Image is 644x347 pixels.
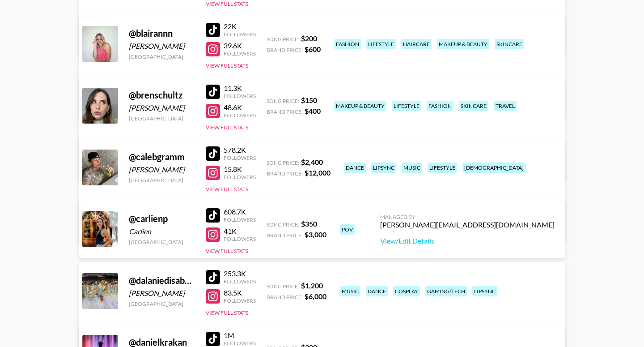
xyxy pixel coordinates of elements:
strong: $ 1,200 [301,281,323,290]
div: Followers [224,93,256,99]
div: gaming/tech [425,286,467,296]
strong: $ 600 [305,45,321,53]
div: fashion [427,101,453,111]
span: Brand Price: [267,47,303,53]
div: Followers [224,216,256,223]
div: Followers [224,31,256,38]
div: 1M [224,331,256,340]
div: [PERSON_NAME] [129,103,195,112]
div: dance [366,286,388,296]
strong: $ 6,000 [305,292,326,300]
div: 83.5K [224,288,256,297]
a: View/Edit Details [380,236,555,245]
div: 39.6K [224,41,256,50]
div: [PERSON_NAME] [129,165,195,174]
strong: $ 12,000 [305,168,330,177]
div: [GEOGRAPHIC_DATA] [129,300,195,307]
div: haircare [401,39,432,49]
div: skincare [459,101,488,111]
div: [GEOGRAPHIC_DATA] [129,115,195,122]
div: music [402,163,422,173]
div: 48.6K [224,103,256,112]
div: lipsync [472,286,497,296]
div: lifestyle [366,39,396,49]
div: skincare [495,39,524,49]
div: [PERSON_NAME] [129,42,195,51]
div: Followers [224,236,256,242]
span: Brand Price: [267,108,303,115]
div: lipsync [371,163,396,173]
span: Song Price: [267,159,299,166]
div: Followers [224,112,256,119]
button: View Full Stats [206,309,248,316]
div: cosplay [393,286,420,296]
span: Song Price: [267,36,299,43]
div: 578.2K [224,146,256,154]
div: [DEMOGRAPHIC_DATA] [462,163,525,173]
div: Followers [224,297,256,304]
div: [PERSON_NAME] [129,289,195,298]
div: Managed By [380,214,555,220]
div: 41K [224,227,256,236]
span: Brand Price: [267,170,303,177]
div: lifestyle [392,101,421,111]
div: Followers [224,340,256,347]
div: makeup & beauty [334,101,386,111]
button: View Full Stats [206,186,248,193]
div: @ carlienp [129,213,195,224]
div: Followers [224,174,256,180]
div: Followers [224,154,256,161]
div: 11.3K [224,84,256,93]
span: Brand Price: [267,294,303,300]
span: Song Price: [267,221,299,228]
strong: $ 150 [301,96,317,104]
div: @ dalaniedisabato [129,275,195,286]
span: Song Price: [267,98,299,104]
div: @ calebgramm [129,151,195,163]
div: pov [340,224,355,235]
button: View Full Stats [206,62,248,69]
button: View Full Stats [206,248,248,254]
button: View Full Stats [206,124,248,131]
strong: $ 400 [305,107,321,115]
div: @ brenschultz [129,90,195,101]
div: 22K [224,22,256,31]
div: 15.8K [224,165,256,174]
div: Followers [224,278,256,285]
div: @ blairannn [129,28,195,39]
div: [GEOGRAPHIC_DATA] [129,239,195,245]
strong: $ 350 [301,219,317,228]
div: 253.3K [224,269,256,278]
strong: $ 200 [301,34,317,43]
strong: $ 2,400 [301,158,323,166]
div: lifestyle [428,163,457,173]
div: travel [494,101,517,111]
div: [GEOGRAPHIC_DATA] [129,177,195,184]
div: music [340,286,360,296]
div: [PERSON_NAME][EMAIL_ADDRESS][DOMAIN_NAME] [380,220,555,229]
div: fashion [334,39,361,49]
div: makeup & beauty [437,39,489,49]
div: Followers [224,50,256,57]
div: Carlien [129,227,195,236]
button: View Full Stats [206,0,248,7]
div: [GEOGRAPHIC_DATA] [129,53,195,60]
div: dance [344,163,366,173]
strong: $ 3,000 [305,230,326,239]
span: Brand Price: [267,232,303,239]
div: 608.7K [224,207,256,216]
span: Song Price: [267,283,299,290]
